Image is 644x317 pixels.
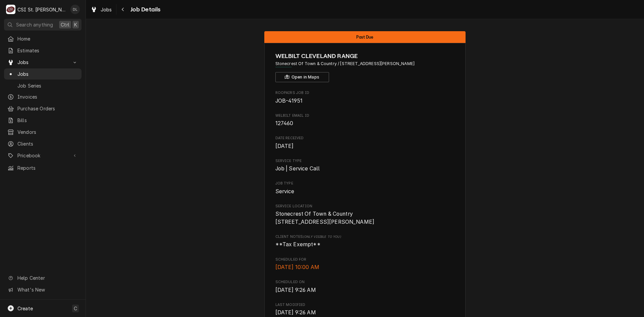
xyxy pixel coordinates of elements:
[4,19,82,31] button: Search anythingCtrlK
[275,158,455,164] span: Service Type
[275,241,455,249] span: [object Object]
[6,5,15,14] div: CSI St. Louis's Avatar
[264,31,466,43] div: Status
[4,91,82,102] a: Invoices
[4,162,82,173] a: Reports
[275,263,455,271] span: Scheduled For
[275,287,316,293] span: [DATE] 9:26 AM
[17,286,77,293] span: What's New
[275,211,375,225] span: Stonecrest Of Town & Country [STREET_ADDRESS][PERSON_NAME]
[275,188,294,195] span: Service
[275,257,455,262] span: Scheduled For
[275,119,455,127] span: Welbilt email ID
[88,4,115,15] a: Jobs
[61,21,69,28] span: Ctrl
[70,5,80,14] div: DL
[275,52,455,82] div: Client Information
[303,235,341,239] span: (Only Visible to You)
[275,286,455,294] span: Scheduled On
[17,70,78,77] span: Jobs
[4,57,82,68] a: Go to Jobs
[101,6,112,13] span: Jobs
[17,140,78,147] span: Clients
[4,284,82,295] a: Go to What's New
[17,152,68,159] span: Pricebook
[275,142,455,150] span: Date Received
[4,272,82,283] a: Go to Help Center
[4,126,82,138] a: Vendors
[275,181,455,186] span: Job Type
[4,103,82,114] a: Purchase Orders
[275,309,455,317] span: Last Modified
[4,150,82,161] a: Go to Pricebook
[17,117,78,124] span: Bills
[17,105,78,112] span: Purchase Orders
[128,5,161,14] span: Job Details
[275,204,455,226] div: Service Location
[275,136,455,150] div: Date Received
[4,45,82,56] a: Estimates
[4,138,82,149] a: Clients
[275,188,455,196] span: Job Type
[275,120,293,126] span: 127460
[275,257,455,271] div: Scheduled For
[17,35,78,42] span: Home
[6,5,15,14] div: C
[275,90,455,105] div: Roopairs Job ID
[275,165,320,172] span: Job | Service Call
[17,47,78,54] span: Estimates
[17,6,67,13] div: CSI St. [PERSON_NAME]
[4,68,82,80] a: Jobs
[118,4,128,15] button: Navigate back
[275,279,455,285] span: Scheduled On
[356,35,373,39] span: Past Due
[17,306,33,311] span: Create
[17,128,78,136] span: Vendors
[275,61,455,67] span: Address
[70,5,80,14] div: David Lindsey's Avatar
[275,143,294,149] span: [DATE]
[4,115,82,126] a: Bills
[275,97,455,105] span: Roopairs Job ID
[275,181,455,195] div: Job Type
[16,21,53,28] span: Search anything
[17,274,77,281] span: Help Center
[275,210,455,226] span: Service Location
[17,82,78,89] span: Job Series
[275,204,455,209] span: Service Location
[4,33,82,44] a: Home
[275,309,316,316] span: [DATE] 9:26 AM
[275,302,455,308] span: Last Modified
[275,98,303,104] span: JOB-41951
[275,165,455,173] span: Service Type
[275,158,455,173] div: Service Type
[275,52,455,61] span: Name
[275,113,455,127] div: Welbilt email ID
[17,164,78,171] span: Reports
[275,72,329,82] button: Open in Maps
[17,93,78,100] span: Invoices
[275,302,455,317] div: Last Modified
[275,113,455,118] span: Welbilt email ID
[4,80,82,91] a: Job Series
[275,234,455,240] span: Client Notes
[74,305,77,312] span: C
[275,264,319,270] span: [DATE] 10:00 AM
[17,59,68,66] span: Jobs
[275,234,455,249] div: [object Object]
[275,90,455,96] span: Roopairs Job ID
[275,136,455,141] span: Date Received
[74,21,77,28] span: K
[275,279,455,294] div: Scheduled On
